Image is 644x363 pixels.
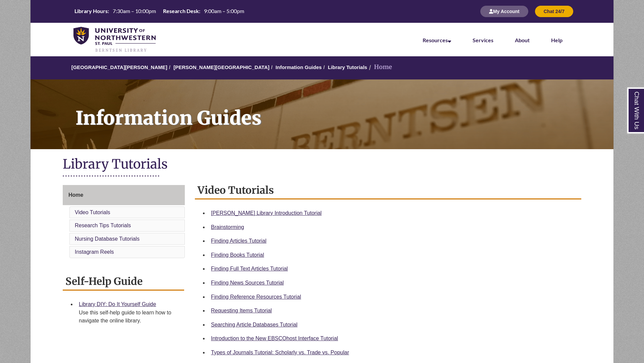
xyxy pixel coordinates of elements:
a: About [515,37,530,43]
a: Instagram Reels [75,249,114,255]
a: Home [63,185,185,205]
a: Finding News Sources Tutorial [211,280,284,286]
a: Introduction to the New EBSCOhost Interface Tutorial [211,336,338,341]
div: Use this self-help guide to learn how to navigate the online library. [79,309,179,325]
a: Types of Journals Tutorial: Scholarly vs. Trade vs. Popular [211,350,349,355]
a: [GEOGRAPHIC_DATA][PERSON_NAME] [71,64,167,70]
h2: Self-Help Guide [63,273,184,291]
a: Library Tutorials [328,64,367,70]
div: Guide Page Menu [63,185,185,259]
a: Finding Full Text Articles Tutorial [211,266,288,271]
span: 7:30am – 10:00pm [113,8,156,14]
span: Home [68,192,83,198]
a: Services [473,37,493,43]
a: Information Guides [276,64,322,70]
a: Requesting Items Tutorial [211,308,272,313]
h2: Video Tutorials [195,182,581,199]
a: Research Tips Tutorials [75,223,131,228]
a: My Account [480,8,528,14]
a: Help [551,37,562,43]
a: Video Tutorials [75,209,110,215]
h1: Library Tutorials [63,156,581,174]
h1: Information Guides [68,79,613,140]
a: Finding Books Tutorial [211,252,264,258]
img: UNWSP Library Logo [73,27,156,53]
a: [PERSON_NAME] Library Introduction Tutorial [211,210,322,216]
span: 9:00am – 5:00pm [204,8,244,14]
a: Finding Articles Tutorial [211,238,266,244]
a: Information Guides [31,79,613,149]
a: Chat 24/7 [535,8,573,14]
a: Resources [423,37,451,43]
a: Finding Reference Resources Tutorial [211,294,301,300]
a: Library DIY: Do It Yourself Guide [79,301,156,307]
table: Hours Today [72,7,247,15]
button: My Account [480,6,528,17]
a: Nursing Database Tutorials [75,236,140,242]
a: Searching Article Databases Tutorial [211,322,298,327]
a: [PERSON_NAME][GEOGRAPHIC_DATA] [173,64,269,70]
a: Brainstorming [211,224,244,230]
button: Chat 24/7 [535,6,573,17]
th: Library Hours: [72,7,110,15]
th: Research Desk: [160,7,201,15]
li: Home [367,62,392,72]
a: Hours Today [72,7,247,15]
